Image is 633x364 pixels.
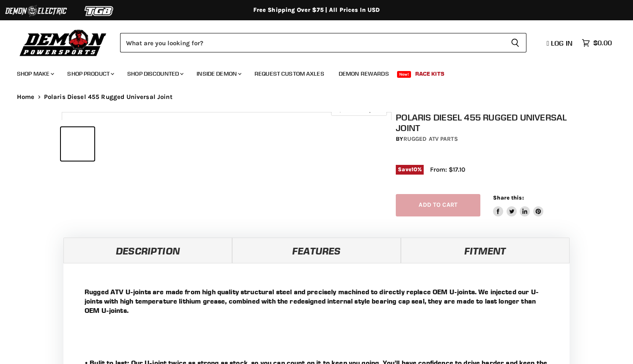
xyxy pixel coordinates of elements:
span: $0.00 [593,39,612,47]
a: Features [232,238,401,263]
span: Save % [396,165,424,174]
a: Shop Discounted [121,65,189,82]
p: Rugged ATV U-joints are made from high quality structural steel and precisely machined to directl... [85,287,548,315]
a: Race Kits [409,65,451,82]
a: Rugged ATV Parts [403,135,458,142]
a: Log in [543,39,578,47]
span: Click to expand [335,107,382,113]
button: IMAGE thumbnail [61,127,94,161]
span: Log in [551,39,573,47]
a: Shop Make [11,65,59,82]
a: Demon Rewards [332,65,395,82]
button: Search [504,33,526,52]
ul: Main menu [11,62,610,82]
form: Product [120,33,526,52]
aside: Share this: [493,194,543,216]
span: 10 [411,166,417,172]
a: Home [17,93,35,101]
span: New! [397,71,411,78]
div: by [396,134,575,144]
a: Inside Demon [190,65,247,82]
a: Fitment [401,238,570,263]
img: Demon Electric Logo 2 [4,3,68,19]
span: From: $17.10 [430,166,465,173]
a: $0.00 [578,37,616,49]
a: Description [63,238,232,263]
img: Demon Powersports [17,27,110,57]
span: Polaris Diesel 455 Rugged Universal Joint [44,93,173,101]
a: Request Custom Axles [248,65,331,82]
img: TGB Logo 2 [68,3,131,19]
input: Search [120,33,504,52]
span: Share this: [493,194,523,201]
h1: Polaris Diesel 455 Rugged Universal Joint [396,112,575,133]
a: Shop Product [61,65,119,82]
